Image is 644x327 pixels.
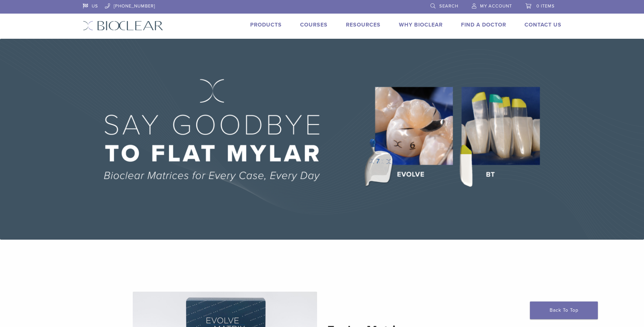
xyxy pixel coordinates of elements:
[250,21,282,28] a: Products
[525,21,562,28] a: Contact Us
[83,21,163,31] img: Bioclear
[536,3,555,9] span: 0 items
[461,21,506,28] a: Find A Doctor
[480,3,512,9] span: My Account
[530,302,598,319] a: Back To Top
[399,21,443,28] a: Why Bioclear
[300,21,328,28] a: Courses
[439,3,458,9] span: Search
[346,21,381,28] a: Resources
